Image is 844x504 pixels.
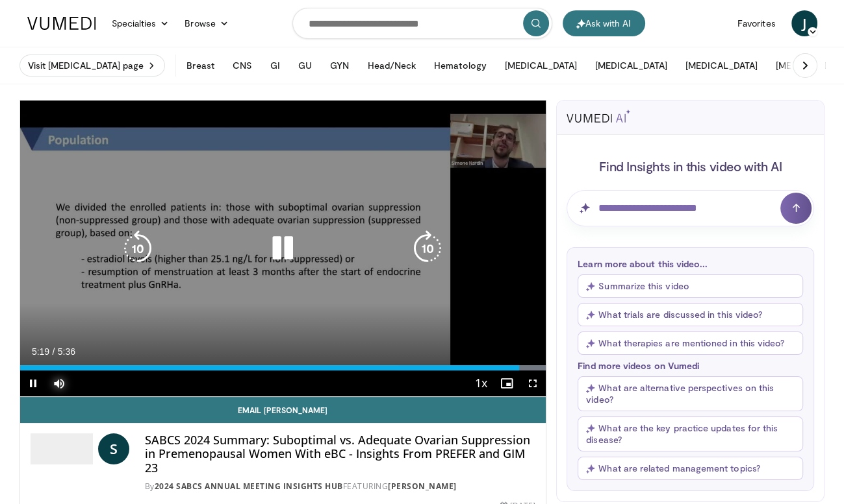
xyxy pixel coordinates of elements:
[20,397,546,423] a: Email [PERSON_NAME]
[53,346,55,357] span: /
[563,10,645,36] button: Ask with AI
[587,53,675,78] button: [MEDICAL_DATA]
[567,190,814,226] input: Question for AI
[145,481,536,492] div: By FEATURING
[578,376,803,411] button: What are alternative perspectives on this video?
[46,370,72,396] button: Mute
[20,370,46,396] button: Pause
[179,53,222,78] button: Breast
[494,370,520,396] button: Enable picture-in-picture mode
[177,10,237,36] a: Browse
[31,433,93,464] img: 2024 SABCS Annual Meeting Insights Hub
[578,274,803,298] button: Summarize this video
[322,53,357,78] button: GYN
[497,53,585,78] button: [MEDICAL_DATA]
[359,53,424,78] button: Head/Neck
[468,370,494,396] button: Playback Rate
[567,158,814,174] h4: Find Insights in this video with AI
[578,258,803,269] p: Learn more about this video...
[155,481,343,492] a: 2024 SABCS Annual Meeting Insights Hub
[292,8,552,39] input: Search topics, interventions
[730,10,784,36] a: Favorites
[578,331,803,355] button: What therapies are mentioned in this video?
[567,110,630,123] img: vumedi-ai-logo.svg
[791,10,817,36] a: J
[20,101,546,397] video-js: Video Player
[678,53,765,78] button: [MEDICAL_DATA]
[262,53,288,78] button: GI
[290,53,320,78] button: GU
[104,10,177,36] a: Specialties
[520,370,546,396] button: Fullscreen
[225,53,260,78] button: CNS
[98,433,129,464] a: S
[32,346,49,357] span: 5:19
[145,433,536,475] h4: SABCS 2024 Summary: Suboptimal vs. Adequate Ovarian Suppression in Premenopausal Women With eBC -...
[19,54,166,77] a: Visit [MEDICAL_DATA] page
[578,416,803,451] button: What are the key practice updates for this disease?
[578,457,803,480] button: What are related management topics?
[20,365,546,370] div: Progress Bar
[27,17,96,30] img: VuMedi Logo
[388,481,457,492] a: [PERSON_NAME]
[578,303,803,326] button: What trials are discussed in this video?
[426,53,494,78] button: Hematology
[58,346,75,357] span: 5:36
[578,360,803,371] p: Find more videos on Vumedi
